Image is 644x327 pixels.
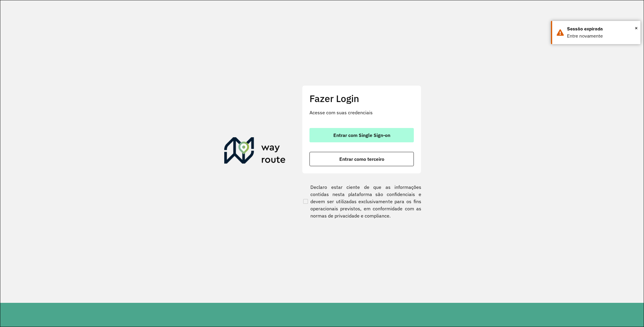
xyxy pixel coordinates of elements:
p: Acesse com suas credenciais [309,109,414,116]
span: Entrar com Single Sign-on [333,133,390,138]
div: Sessão expirada [567,25,636,33]
label: Declaro estar ciente de que as informações contidas nesta plataforma são confidenciais e devem se... [302,183,421,219]
button: button [309,152,414,166]
h2: Fazer Login [309,93,414,104]
button: button [309,128,414,142]
div: Entre novamente [567,33,636,40]
span: × [635,24,638,33]
span: Entrar como terceiro [339,157,384,161]
img: Roteirizador AmbevTech [224,137,286,166]
button: Close [635,24,638,33]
